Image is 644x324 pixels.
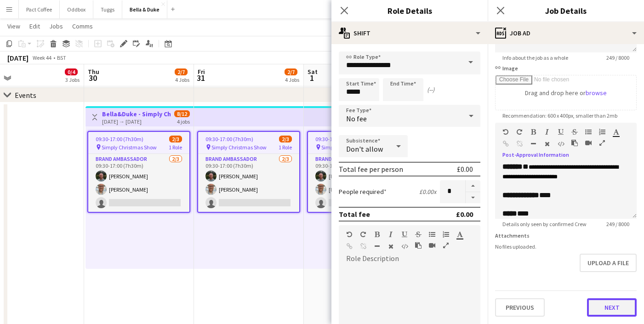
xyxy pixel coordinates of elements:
[599,54,637,61] span: 249 / 8000
[429,242,435,249] button: Insert video
[419,188,436,196] div: £0.00 x
[307,131,410,213] app-job-card: 09:30-17:00 (7h30m)2/3 Simply Christmas Show1 RoleBrand Ambassador2/309:30-17:00 (7h30m)[PERSON_N...
[339,210,370,219] div: Total fee
[7,53,28,63] div: [DATE]
[7,22,20,30] span: View
[516,128,523,136] button: Redo
[466,192,480,204] button: Decrease
[488,22,644,44] div: Job Ad
[443,242,449,249] button: Fullscreen
[346,231,353,238] button: Undo
[346,114,367,123] span: No fee
[15,91,36,100] div: Events
[585,128,592,136] button: Unordered List
[65,76,80,83] div: 3 Jobs
[587,298,637,317] button: Next
[285,68,297,75] span: 2/7
[102,144,157,151] span: Simply Christmas Show
[279,136,292,142] span: 2/3
[4,20,24,32] a: View
[169,144,182,151] span: 1 Role
[65,68,78,75] span: 0/4
[339,188,387,196] label: People required
[68,20,97,32] a: Comms
[613,128,619,136] button: Text Color
[558,128,564,136] button: Underline
[427,85,434,94] div: (--)
[580,254,637,272] button: Upload a file
[102,110,171,118] h3: Bella&Duke - Simply Christmas Show
[544,128,550,136] button: Italic
[530,140,536,148] button: Horizontal Line
[374,231,380,238] button: Bold
[360,231,366,238] button: Redo
[29,22,40,30] span: Edit
[46,20,67,32] a: Jobs
[544,140,550,148] button: Clear Formatting
[306,73,318,83] span: 1
[30,54,53,61] span: Week 44
[96,136,143,142] span: 09:30-17:00 (7h30m)
[374,243,380,250] button: Horizontal Line
[175,68,188,75] span: 2/7
[279,144,292,151] span: 1 Role
[558,140,564,148] button: HTML Code
[502,128,509,136] button: Undo
[26,20,44,32] a: Edit
[196,73,205,83] span: 31
[197,131,300,213] app-job-card: 09:30-17:00 (7h30m)2/3 Simply Christmas Show1 RoleBrand Ambassador2/309:30-17:00 (7h30m)[PERSON_N...
[72,22,93,30] span: Comms
[308,68,318,76] span: Sat
[415,242,422,249] button: Paste as plain text
[331,22,488,44] div: Shift
[177,117,190,125] div: 4 jobs
[321,144,376,151] span: Simply Christmas Show
[388,243,394,250] button: Clear Formatting
[339,165,403,174] div: Total fee per person
[466,180,480,192] button: Increase
[443,231,449,238] button: Ordered List
[401,243,408,250] button: HTML Code
[102,118,171,125] div: [DATE] → [DATE]
[599,139,605,147] button: Fullscreen
[495,54,576,61] span: Info about the job as a whole
[401,231,408,238] button: Underline
[175,76,189,83] div: 4 Jobs
[87,131,190,213] app-job-card: 09:30-17:00 (7h30m)2/3 Simply Christmas Show1 RoleBrand Ambassador2/309:30-17:00 (7h30m)[PERSON_N...
[429,231,435,238] button: Unordered List
[495,232,530,239] label: Attachments
[571,128,578,136] button: Strikethrough
[49,22,63,30] span: Jobs
[169,136,182,142] span: 2/3
[198,154,299,212] app-card-role: Brand Ambassador2/309:30-17:00 (7h30m)[PERSON_NAME][PERSON_NAME]
[57,54,66,61] div: BST
[88,68,99,76] span: Thu
[93,0,122,18] button: Tuggs
[285,76,299,83] div: 4 Jobs
[211,144,267,151] span: Simply Christmas Show
[308,154,409,212] app-card-role: Brand Ambassador2/309:30-17:00 (7h30m)[PERSON_NAME][PERSON_NAME]
[495,221,594,227] span: Details only seen by confirmed Crew
[331,5,488,17] h3: Role Details
[599,221,637,227] span: 249 / 8000
[174,110,190,117] span: 8/12
[457,165,473,174] div: £0.00
[488,5,644,17] h3: Job Details
[415,231,422,238] button: Strikethrough
[198,68,205,76] span: Fri
[122,0,167,18] button: Bella & Duke
[456,231,463,238] button: Text Color
[19,0,60,18] button: Pact Coffee
[60,0,93,18] button: Oddbox
[346,144,383,153] span: Don't allow
[86,73,99,83] span: 30
[495,112,625,119] span: Recommendation: 600 x 400px, smaller than 2mb
[315,136,363,142] span: 09:30-17:00 (7h30m)
[495,298,545,317] button: Previous
[599,128,605,136] button: Ordered List
[205,136,253,142] span: 09:30-17:00 (7h30m)
[571,139,578,147] button: Paste as plain text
